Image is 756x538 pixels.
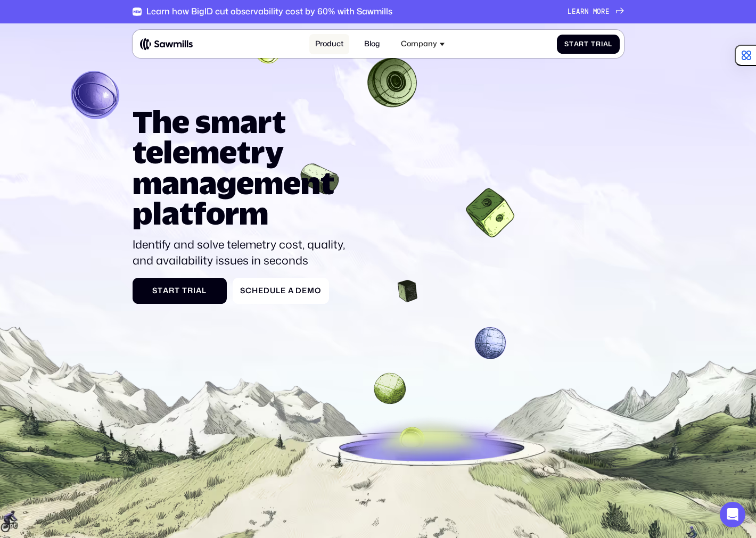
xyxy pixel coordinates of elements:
[276,286,281,295] span: l
[245,286,252,295] span: c
[309,34,349,54] a: Product
[584,40,589,48] span: t
[564,40,569,48] span: S
[187,286,193,295] span: r
[579,40,584,48] span: r
[603,40,609,48] span: a
[169,286,175,295] span: r
[605,8,610,16] span: e
[569,40,574,48] span: t
[401,39,437,48] div: Company
[295,286,302,295] span: D
[596,40,601,48] span: r
[315,286,321,295] span: o
[270,286,276,295] span: u
[585,8,589,16] span: n
[358,34,385,54] a: Blog
[591,40,596,48] span: T
[133,278,227,304] a: StartTrial
[133,237,352,269] p: Identify and solve telemetry cost, quality, and availability issues in seconds
[281,286,286,295] span: e
[720,502,745,527] div: Open Intercom Messenger
[608,40,612,48] span: l
[252,286,258,295] span: h
[572,8,576,16] span: e
[568,8,623,16] a: Learnmore
[258,286,264,295] span: e
[601,40,603,48] span: i
[175,286,180,295] span: t
[288,286,294,295] span: a
[574,40,579,48] span: a
[593,8,597,16] span: m
[557,35,620,54] a: StartTrial
[597,8,601,16] span: o
[396,34,450,54] div: Company
[264,286,270,295] span: d
[158,286,163,295] span: t
[152,286,158,295] span: S
[196,286,202,295] span: a
[202,286,207,295] span: l
[302,286,307,295] span: e
[601,8,605,16] span: r
[193,286,196,295] span: i
[580,8,585,16] span: r
[233,278,329,304] a: ScheduleaDemo
[307,286,315,295] span: m
[133,106,352,228] h1: The smart telemetry management platform
[182,286,187,295] span: T
[146,6,392,16] div: Learn how BigID cut observability cost by 60% with Sawmills
[576,8,580,16] span: a
[240,286,245,295] span: S
[568,8,572,16] span: L
[163,286,169,295] span: a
